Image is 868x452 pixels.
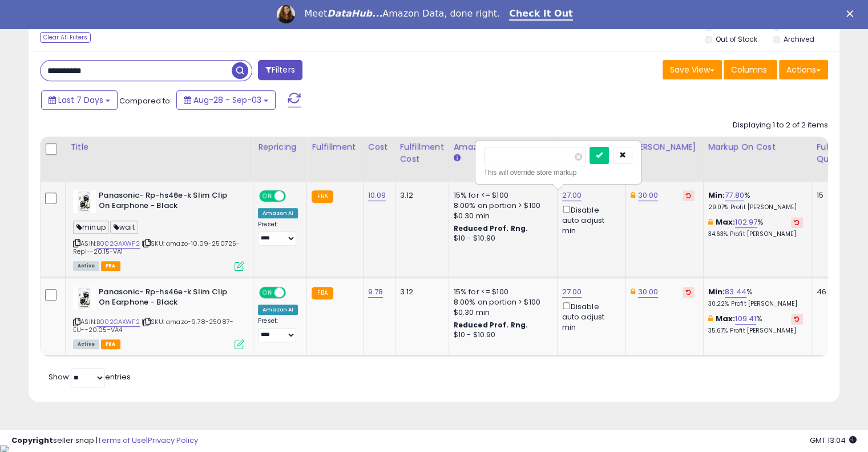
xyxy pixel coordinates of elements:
div: Close [846,10,858,17]
div: seller snap | | [11,435,198,446]
div: % [708,190,803,211]
b: Reduced Prof. Rng. [454,320,528,330]
div: 8.00% on portion > $100 [454,201,548,211]
div: Cost [368,141,390,153]
div: Preset: [258,221,298,246]
button: Aug-28 - Sep-03 [176,90,276,110]
button: Filters [258,60,302,80]
div: Clear All Filters [40,32,91,43]
span: FBA [101,261,120,271]
span: FBA [101,339,120,349]
b: Min: [708,190,725,201]
span: Columns [731,64,767,75]
div: % [708,287,803,308]
div: ASIN: [73,287,244,348]
b: Max: [716,217,736,227]
span: OFF [284,287,302,297]
a: B002GAXWF2 [96,239,140,249]
span: Compared to: [119,95,172,106]
label: Out of Stock [716,34,757,44]
b: Panasonic- Rp-hs46e-k Slim Clip On Earphone - Black [99,287,237,311]
div: Preset: [258,317,298,343]
div: Markup on Cost [708,141,807,153]
span: Aug-28 - Sep-03 [193,94,261,106]
span: minup [73,221,109,234]
span: Show: entries [49,371,131,382]
span: Last 7 Days [58,94,103,106]
div: Fulfillment Cost [400,141,444,165]
a: 9.78 [368,286,383,298]
img: 41Cps95e6xL._SL40_.jpg [73,190,96,213]
p: 35.67% Profit [PERSON_NAME] [708,327,803,335]
button: Actions [779,60,828,79]
span: ON [260,287,274,297]
div: Displaying 1 to 2 of 2 items [733,120,828,131]
label: Archived [783,34,814,44]
div: Title [70,141,248,153]
a: 10.09 [368,190,386,201]
a: 30.00 [638,190,659,201]
th: The percentage added to the cost of goods (COGS) that forms the calculator for Min & Max prices. [703,137,812,182]
p: 34.63% Profit [PERSON_NAME] [708,230,803,238]
div: This will override store markup [484,167,632,178]
strong: Copyright [11,435,53,446]
div: Disable auto adjust min [562,300,617,333]
div: ASIN: [73,190,244,270]
span: wait [110,221,138,234]
div: $10 - $10.90 [454,234,548,243]
img: Profile image for Georgie [277,5,295,23]
div: % [708,217,803,238]
div: 15% for <= $100 [454,287,548,297]
div: $0.30 min [454,211,548,221]
button: Last 7 Days [41,90,118,110]
div: 3.12 [400,190,440,201]
div: Fulfillment [312,141,358,153]
div: Amazon AI [258,208,298,218]
span: 2025-09-11 13:04 GMT [810,435,857,446]
span: ON [260,191,274,201]
a: Terms of Use [98,435,146,446]
a: B002GAXWF2 [96,317,140,327]
b: Reduced Prof. Rng. [454,223,528,233]
b: Panasonic- Rp-hs46e-k Slim Clip On Earphone - Black [99,190,237,214]
div: Amazon AI [258,305,298,315]
div: Meet Amazon Data, done right. [304,8,500,19]
button: Columns [724,60,777,79]
i: DataHub... [327,8,382,19]
a: Privacy Policy [148,435,198,446]
div: 15% for <= $100 [454,190,548,201]
a: Check It Out [509,8,573,21]
img: 41Cps95e6xL._SL40_.jpg [73,287,96,310]
div: Disable auto adjust min [562,203,617,237]
div: Fulfillable Quantity [817,141,856,165]
p: 29.07% Profit [PERSON_NAME] [708,203,803,211]
div: 15 [817,190,852,201]
span: All listings currently available for purchase on Amazon [73,339,99,349]
p: 30.22% Profit [PERSON_NAME] [708,300,803,308]
a: 83.44 [725,286,746,298]
div: $0.30 min [454,307,548,318]
a: 27.00 [562,286,582,298]
span: All listings currently available for purchase on Amazon [73,261,99,271]
a: 27.00 [562,190,582,201]
div: % [708,314,803,335]
div: 3.12 [400,287,440,297]
div: $10 - $10.90 [454,330,548,340]
div: [PERSON_NAME] [631,141,699,153]
b: Max: [716,313,736,324]
a: 30.00 [638,286,659,298]
small: FBA [312,190,333,203]
div: 46 [817,287,852,297]
div: Amazon Fees [454,141,552,153]
b: Min: [708,286,725,297]
a: 109.41 [735,313,756,325]
small: FBA [312,287,333,299]
a: 77.80 [725,190,744,201]
a: 102.97 [735,217,757,228]
button: Save View [663,60,722,79]
div: 8.00% on portion > $100 [454,297,548,307]
span: | SKU: amazo-10.09-250725-Repl--20.15-VA1 [73,239,240,256]
span: OFF [284,191,302,201]
div: Repricing [258,141,302,153]
span: | SKU: amazo-9.78-25087-EU--20.05-VA4 [73,317,233,334]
